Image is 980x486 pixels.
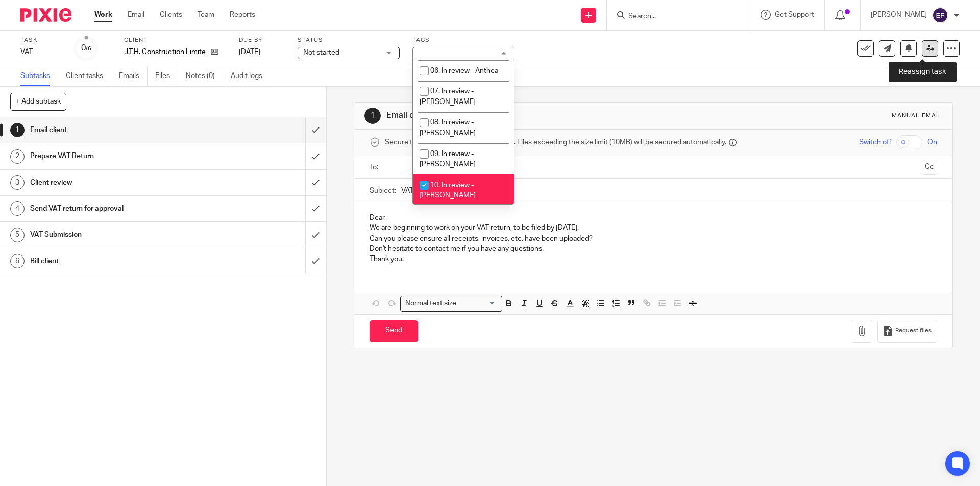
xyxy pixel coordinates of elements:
[420,119,476,137] span: 08. In review - [PERSON_NAME]
[239,48,260,56] span: [DATE]
[430,67,498,74] span: 06. In review - Anthea
[403,298,458,309] span: Normal text size
[230,10,255,20] a: Reports
[420,182,476,199] span: 10. In review - [PERSON_NAME]
[420,88,476,106] span: 07. In review - [PERSON_NAME]
[10,93,66,110] button: + Add subtask
[160,10,182,20] a: Clients
[94,10,112,20] a: Work
[20,47,61,57] div: VAT
[932,7,948,23] img: svg%3E
[370,234,937,244] p: Can you please ensure all receipts, invoices, etc. have been uploaded?
[895,327,932,335] span: Request files
[30,253,207,269] h1: Bill client
[459,298,496,309] input: Search for option
[927,137,937,147] span: On
[10,201,24,216] div: 4
[303,49,339,56] span: Not started
[370,320,418,342] input: Send
[124,47,206,57] p: J.T.H. Construction Limited
[298,36,400,44] label: Status
[370,244,937,254] p: Don't hesitate to contact me if you have any questions.
[30,175,207,190] h1: Client review
[10,149,24,164] div: 2
[370,186,396,196] label: Subject:
[10,123,24,137] div: 1
[30,227,207,242] h1: VAT Submission
[370,213,937,223] p: Dear ,
[30,201,207,216] h1: Send VAT return for approval
[155,66,178,86] a: Files
[30,148,207,164] h1: Prepare VAT Return
[20,66,58,86] a: Subtasks
[385,137,726,147] span: Secure the attachments in this message. Files exceeding the size limit (10MB) will be secured aut...
[859,137,891,147] span: Switch off
[10,228,24,242] div: 5
[20,8,71,22] img: Pixie
[370,223,937,233] p: We are beginning to work on your VAT return, to be filed by [DATE].
[10,254,24,268] div: 6
[877,320,937,343] button: Request files
[20,36,61,44] label: Task
[239,36,285,44] label: Due by
[86,46,91,52] small: /6
[81,42,91,54] div: 0
[892,112,942,120] div: Manual email
[198,10,214,20] a: Team
[231,66,270,86] a: Audit logs
[370,162,381,172] label: To:
[775,11,814,18] span: Get Support
[124,36,226,44] label: Client
[386,110,675,121] h1: Email client
[10,175,24,190] div: 3
[420,150,476,168] span: 09. In review - [PERSON_NAME]
[627,12,719,21] input: Search
[412,36,514,44] label: Tags
[186,66,223,86] a: Notes (0)
[30,122,207,138] h1: Email client
[128,10,144,20] a: Email
[66,66,111,86] a: Client tasks
[364,108,381,124] div: 1
[119,66,148,86] a: Emails
[922,160,937,175] button: Cc
[370,254,937,264] p: Thank you.
[400,296,502,312] div: Search for option
[871,10,927,20] p: [PERSON_NAME]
